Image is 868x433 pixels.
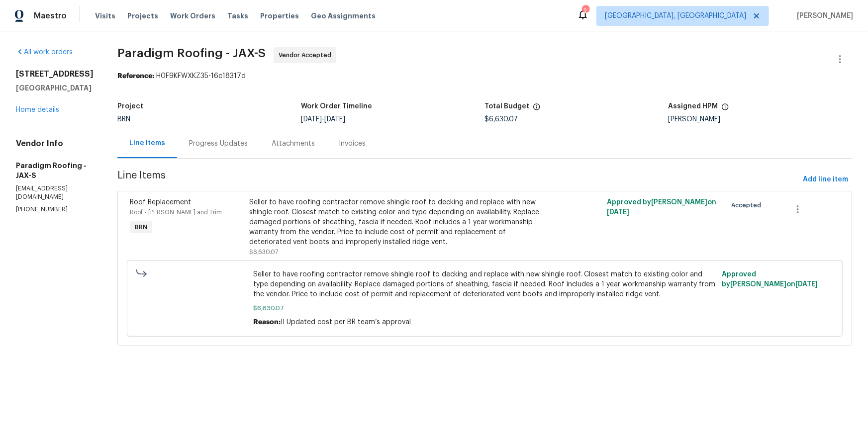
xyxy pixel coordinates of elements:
[799,171,852,189] button: Add line item
[324,116,345,123] span: [DATE]
[272,139,315,149] div: Attachments
[722,271,818,288] span: Approved by [PERSON_NAME] on
[249,249,278,255] span: $6,630.07
[803,173,848,186] span: Add line item
[127,11,158,21] span: Projects
[16,69,94,79] h2: [STREET_ADDRESS]
[721,103,729,116] span: The hpm assigned to this work order.
[16,83,94,93] h5: [GEOGRAPHIC_DATA]
[669,116,852,123] div: [PERSON_NAME]
[16,205,94,214] p: [PHONE_NUMBER]
[16,106,59,113] a: Home details
[605,11,746,21] span: [GEOGRAPHIC_DATA], [GEOGRAPHIC_DATA]
[16,139,94,149] h4: Vendor Info
[227,12,248,19] span: Tasks
[582,6,589,16] div: 2
[339,139,366,149] div: Invoices
[95,11,115,21] span: Visits
[793,11,853,21] span: [PERSON_NAME]
[485,116,518,123] span: $6,630.07
[34,11,67,21] span: Maestro
[796,281,818,288] span: [DATE]
[301,103,372,110] h5: Work Order Timeline
[117,116,130,123] span: BRN
[301,116,345,123] span: -
[260,11,299,21] span: Properties
[485,103,530,110] h5: Total Budget
[189,139,248,149] div: Progress Updates
[117,71,852,81] div: H0F9KFWXKZ35-16c18317d
[279,50,335,60] span: Vendor Accepted
[311,11,376,21] span: Geo Assignments
[16,184,94,201] p: [EMAIL_ADDRESS][DOMAIN_NAME]
[607,199,716,216] span: Approved by [PERSON_NAME] on
[129,138,165,148] div: Line Items
[731,200,765,210] span: Accepted
[16,49,73,56] a: All work orders
[170,11,215,21] span: Work Orders
[117,73,154,80] b: Reference:
[131,222,151,232] span: BRN
[254,303,716,313] span: $6,630.07
[130,199,191,206] span: Roof Replacement
[130,209,222,215] span: Roof - [PERSON_NAME] and Trim
[533,103,541,116] span: The total cost of line items that have been proposed by Opendoor. This sum includes line items th...
[301,116,322,123] span: [DATE]
[16,161,94,180] h5: Paradigm Roofing - JAX-S
[607,209,629,216] span: [DATE]
[281,319,411,326] span: II Updated cost per BR team’s approval
[254,269,716,299] span: Seller to have roofing contractor remove shingle roof to decking and replace with new shingle roo...
[117,103,143,110] h5: Project
[249,197,542,247] div: Seller to have roofing contractor remove shingle roof to decking and replace with new shingle roo...
[254,319,281,326] span: Reason:
[669,103,718,110] h5: Assigned HPM
[117,171,799,189] span: Line Items
[117,47,266,59] span: Paradigm Roofing - JAX-S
